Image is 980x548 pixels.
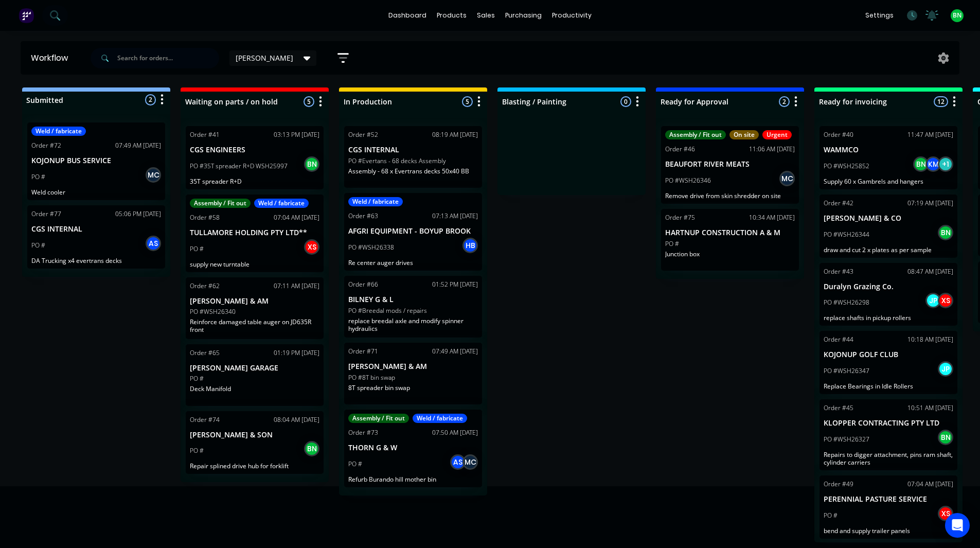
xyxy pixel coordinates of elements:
p: CGS ENGINEERS [190,146,319,154]
div: MC [462,454,478,470]
div: 07:04 AM [DATE] [274,213,319,222]
div: Open Intercom Messenger [945,513,970,538]
p: PO #WSH26338 [348,243,394,252]
div: Order #6601:52 PM [DATE]BILNEY G & LPO #Breedal mods / repairsreplace breedal axle and modify spi... [344,276,482,338]
div: 10:34 AM [DATE] [749,213,795,222]
div: Assembly / Fit out [190,199,251,208]
div: sales [472,8,500,23]
p: CGS INTERNAL [348,146,478,154]
input: Search for orders... [117,48,219,68]
p: draw and cut 2 x plates as per sample [824,246,953,254]
p: AFGRI EQUIPMENT - BOYUP BROOK [348,227,478,236]
p: PO # [190,244,204,254]
div: Order #63 [348,211,378,221]
p: PO # [348,459,362,469]
div: Order #44 [824,335,853,344]
div: Order #49 [824,480,853,489]
p: PO #WSH25852 [824,162,869,171]
div: 07:49 AM [DATE] [432,347,478,356]
div: 07:49 AM [DATE] [115,141,161,150]
div: On site [729,130,759,139]
p: Weld cooler [31,188,161,196]
div: 01:19 PM [DATE] [274,348,319,358]
p: KOJONUP GOLF CLUB [824,350,953,359]
div: products [432,8,472,23]
div: Order #74 [190,415,220,425]
p: PO # [31,172,45,182]
p: WAMMCO [824,146,953,154]
div: Order #7107:49 AM [DATE][PERSON_NAME] & AMPO #8T bin swap8T spreader bin swap [344,343,482,404]
div: Order #73 [348,428,378,437]
p: CGS INTERNAL [31,225,161,234]
p: supply new turntable [190,260,319,268]
p: Replace Bearings in Idle Rollers [824,382,953,390]
div: Order #62 [190,281,220,291]
div: Order #77 [31,209,61,219]
div: Weld / fabricate [254,199,309,208]
div: Order #5208:19 AM [DATE]CGS INTERNALPO #Evertans - 68 decks AssemblyAssembly - 68 x Evertrans dec... [344,126,482,188]
div: AS [146,236,161,251]
p: PO #WSH26346 [665,176,711,185]
p: Refurb Burando hill mother bin [348,475,478,483]
div: XS [304,239,319,255]
div: MC [779,171,795,186]
p: [PERSON_NAME] & SON [190,431,319,439]
div: 07:50 AM [DATE] [432,428,478,437]
div: Order #4308:47 AM [DATE]Duralyn Grazing Co.PO #WSH26298JPXSreplace shafts in pickup rollers [819,263,957,326]
div: BN [913,156,929,172]
div: Order #71 [348,347,378,356]
div: Order #4410:18 AM [DATE]KOJONUP GOLF CLUBPO #WSH26347JPReplace Bearings in Idle Rollers [819,331,957,394]
div: Order #40 [824,130,853,139]
div: Assembly / Fit out [665,130,726,139]
div: 05:06 PM [DATE] [115,209,161,219]
div: Weld / fabricate [31,127,86,136]
div: BN [304,156,319,172]
p: replace shafts in pickup rollers [824,314,953,322]
div: Order #6207:11 AM [DATE][PERSON_NAME] & AMPO #WSH26340Reinforce damaged table auger on JD635R front [186,277,324,339]
div: Weld / fabricate [413,414,467,423]
p: Repairs to digger attachment, pins ram shaft, cylinder carriers [824,451,953,466]
div: Weld / fabricateOrder #6307:13 AM [DATE]AFGRI EQUIPMENT - BOYUP BROOKPO #WSH26338HBRe center auge... [344,193,482,271]
p: Reinforce damaged table auger on JD635R front [190,318,319,333]
p: PO #Evertans - 68 decks Assembly [348,156,446,166]
p: PO # [190,446,204,455]
div: BN [938,430,953,445]
p: BILNEY G & L [348,295,478,304]
span: BN [953,11,961,20]
p: PO # [824,511,838,520]
p: KOJONUP BUS SERVICE [31,156,161,165]
div: purchasing [500,8,547,23]
div: 07:13 AM [DATE] [432,211,478,221]
div: settings [860,8,899,23]
div: Order #4103:13 PM [DATE]CGS ENGINEERSPO #35T spreader R+D WSH25997BN35T spreader R+D [186,126,324,189]
p: Re center auger drives [348,259,478,267]
div: Assembly / Fit outWeld / fabricateOrder #7307:50 AM [DATE]THORN G & WPO #ASMCRefurb Burando hill ... [344,410,482,487]
div: Order #7408:04 AM [DATE][PERSON_NAME] & SONPO #BNRepair splined drive hub for forklift [186,411,324,474]
p: Junction box [665,250,795,258]
div: 11:47 AM [DATE] [907,130,953,139]
p: PO #WSH26347 [824,366,869,376]
div: 07:04 AM [DATE] [907,480,953,489]
div: KM [925,156,941,172]
p: replace breedal axle and modify spinner hydraulics [348,317,478,332]
div: Workflow [31,52,73,64]
div: Order #43 [824,267,853,276]
p: PO # [31,241,45,250]
div: Order #72 [31,141,61,150]
p: Remove drive from skin shredder on site [665,192,795,200]
p: Repair splined drive hub for forklift [190,462,319,470]
p: Duralyn Grazing Co. [824,282,953,291]
div: Order #7705:06 PM [DATE]CGS INTERNALPO #ASDA Trucking x4 evertrans decks [27,205,165,269]
p: PO #WSH26344 [824,230,869,239]
div: Order #4207:19 AM [DATE][PERSON_NAME] & COPO #WSH26344BNdraw and cut 2 x plates as per sample [819,195,957,258]
div: Assembly / Fit outOn siteUrgentOrder #4611:06 AM [DATE]BEAUFORT RIVER MEATSPO #WSH26346MCRemove d... [661,126,799,204]
div: Urgent [762,130,792,139]
div: 10:51 AM [DATE] [907,403,953,413]
p: THORN G & W [348,444,478,452]
div: JP [925,293,941,308]
div: Assembly / Fit out [348,414,409,423]
div: 08:04 AM [DATE] [274,415,319,425]
div: JP [938,361,953,377]
div: HB [462,238,478,253]
div: Order #4907:04 AM [DATE]PERENNIAL PASTURE SERVICEPO #XSbend and supply trailer panels [819,475,957,539]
